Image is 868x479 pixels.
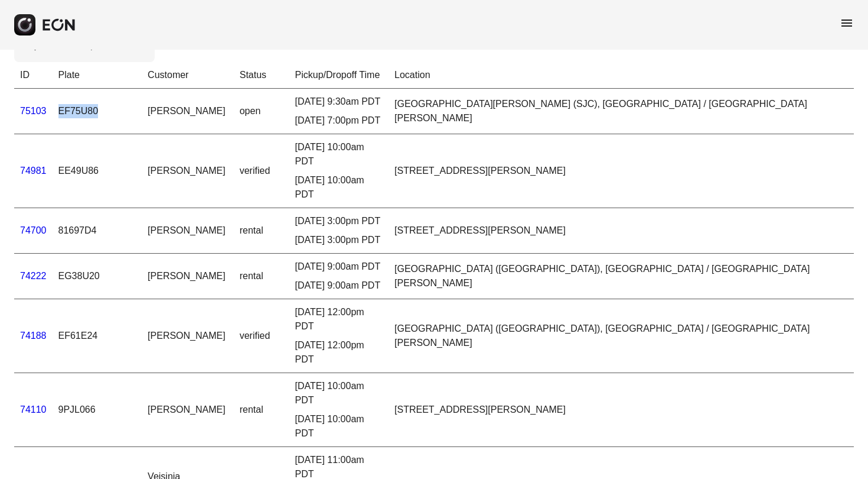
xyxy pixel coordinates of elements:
td: rental [234,208,289,254]
td: EE49U86 [53,134,142,208]
a: 74222 [20,271,47,281]
div: [DATE] 10:00am PDT [295,412,383,441]
div: [DATE] 12:00pm PDT [295,338,383,367]
th: Status [234,62,289,89]
td: EF61E24 [53,299,142,373]
div: [DATE] 12:00pm PDT [295,305,383,334]
td: rental [234,254,289,299]
td: [STREET_ADDRESS][PERSON_NAME] [389,208,854,254]
span: menu [840,16,854,30]
div: [DATE] 3:00pm PDT [295,233,383,247]
div: [DATE] 10:00am PDT [295,173,383,202]
td: [GEOGRAPHIC_DATA] ([GEOGRAPHIC_DATA]), [GEOGRAPHIC_DATA] / [GEOGRAPHIC_DATA][PERSON_NAME] [389,299,854,373]
td: [STREET_ADDRESS][PERSON_NAME] [389,134,854,208]
td: [STREET_ADDRESS][PERSON_NAME] [389,373,854,447]
td: [PERSON_NAME] [142,373,234,447]
div: [DATE] 9:30am PDT [295,95,383,109]
th: ID [14,62,53,89]
a: 74110 [20,404,47,415]
th: Plate [53,62,142,89]
a: 75103 [20,106,47,116]
td: rental [234,373,289,447]
td: [PERSON_NAME] [142,254,234,299]
th: Customer [142,62,234,89]
td: 9PJL066 [53,373,142,447]
td: [PERSON_NAME] [142,299,234,373]
div: [DATE] 9:00am PDT [295,260,383,274]
td: [PERSON_NAME] [142,134,234,208]
td: [GEOGRAPHIC_DATA][PERSON_NAME] (SJC), [GEOGRAPHIC_DATA] / [GEOGRAPHIC_DATA][PERSON_NAME] [389,89,854,134]
div: [DATE] 9:00am PDT [295,279,383,293]
div: [DATE] 10:00am PDT [295,379,383,407]
td: EF75U80 [53,89,142,134]
div: [DATE] 7:00pm PDT [295,114,383,128]
td: [PERSON_NAME] [142,208,234,254]
th: Pickup/Dropoff Time [289,62,389,89]
div: [DATE] 3:00pm PDT [295,214,383,228]
td: EG38U20 [53,254,142,299]
td: verified [234,299,289,373]
td: [PERSON_NAME] [142,89,234,134]
td: verified [234,134,289,208]
div: [DATE] 10:00am PDT [295,140,383,169]
th: Location [389,62,854,89]
a: 74700 [20,225,47,235]
a: 74188 [20,331,47,341]
td: [GEOGRAPHIC_DATA] ([GEOGRAPHIC_DATA]), [GEOGRAPHIC_DATA] / [GEOGRAPHIC_DATA][PERSON_NAME] [389,254,854,299]
td: open [234,89,289,134]
a: 74981 [20,166,47,176]
td: 81697D4 [53,208,142,254]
